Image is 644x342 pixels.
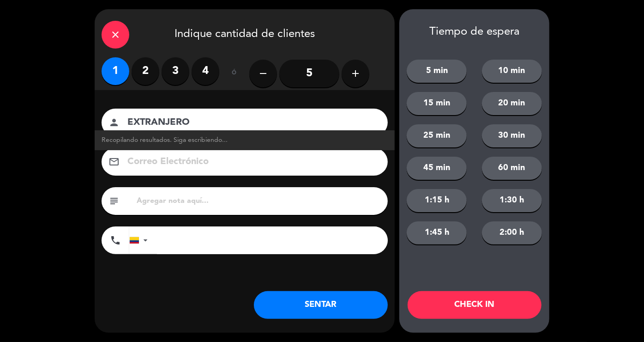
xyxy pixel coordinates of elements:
[407,124,467,147] button: 25 min
[102,135,228,146] span: Recopilando resultados. Siga escribiendo...
[482,124,542,147] button: 30 min
[482,92,542,115] button: 20 min
[482,157,542,180] button: 60 min
[407,189,467,212] button: 1:15 h
[95,9,395,57] div: Indique cantidad de clientes
[399,25,549,39] div: Tiempo de espera
[254,291,388,319] button: SENTAR
[192,57,219,85] label: 4
[482,189,542,212] button: 1:30 h
[126,115,376,131] input: Nombre del cliente
[162,57,189,85] label: 3
[407,60,467,83] button: 5 min
[482,60,542,83] button: 10 min
[350,68,361,79] i: add
[132,57,159,85] label: 2
[407,157,467,180] button: 45 min
[108,156,120,167] i: email
[102,57,129,85] label: 1
[110,29,121,40] i: close
[407,92,467,115] button: 15 min
[126,154,376,170] input: Correo Electrónico
[408,291,542,319] button: CHECK IN
[219,57,249,90] div: ó
[108,117,120,128] i: person
[108,195,120,207] i: subject
[407,221,467,244] button: 1:45 h
[110,235,121,246] i: phone
[482,221,542,244] button: 2:00 h
[258,68,269,79] i: remove
[130,227,151,254] div: Colombia: +57
[136,195,381,208] input: Agregar nota aquí...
